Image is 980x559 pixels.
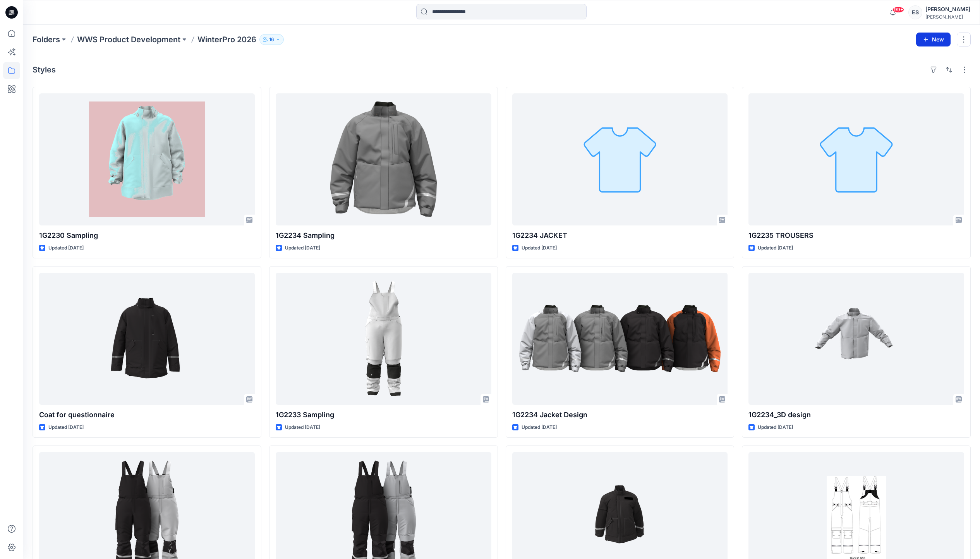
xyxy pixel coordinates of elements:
[48,423,84,432] p: Updated [DATE]
[925,14,970,20] div: [PERSON_NAME]
[276,93,491,225] a: 1G2234 Sampling
[748,409,964,420] p: 1G2234_3D design
[269,35,274,44] p: 16
[512,409,728,420] p: 1G2234 Jacket Design
[39,230,255,241] p: 1G2230 Sampling
[512,93,728,225] a: 1G2234 JACKET
[259,34,284,45] button: 16
[908,5,922,19] div: ES
[512,230,728,241] p: 1G2234 JACKET
[276,409,491,420] p: 1G2233 Sampling
[748,230,964,241] p: 1G2235 TROUSERS
[748,273,964,405] a: 1G2234_3D design
[925,5,970,14] div: [PERSON_NAME]
[522,244,557,252] p: Updated [DATE]
[285,244,320,252] p: Updated [DATE]
[758,244,793,252] p: Updated [DATE]
[276,273,491,405] a: 1G2233 Sampling
[39,93,255,225] a: 1G2230 Sampling
[522,423,557,432] p: Updated [DATE]
[39,409,255,420] p: Coat for questionnaire
[758,423,793,432] p: Updated [DATE]
[33,34,60,45] a: Folders
[512,273,728,405] a: 1G2234 Jacket Design
[77,34,180,45] a: WWS Product Development
[892,7,904,13] span: 99+
[276,230,491,241] p: 1G2234 Sampling
[39,273,255,405] a: Coat for questionnaire
[285,423,320,432] p: Updated [DATE]
[48,244,84,252] p: Updated [DATE]
[748,93,964,225] a: 1G2235 TROUSERS
[916,33,951,46] button: New
[197,34,256,45] p: WinterPro 2026
[33,65,56,74] h4: Styles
